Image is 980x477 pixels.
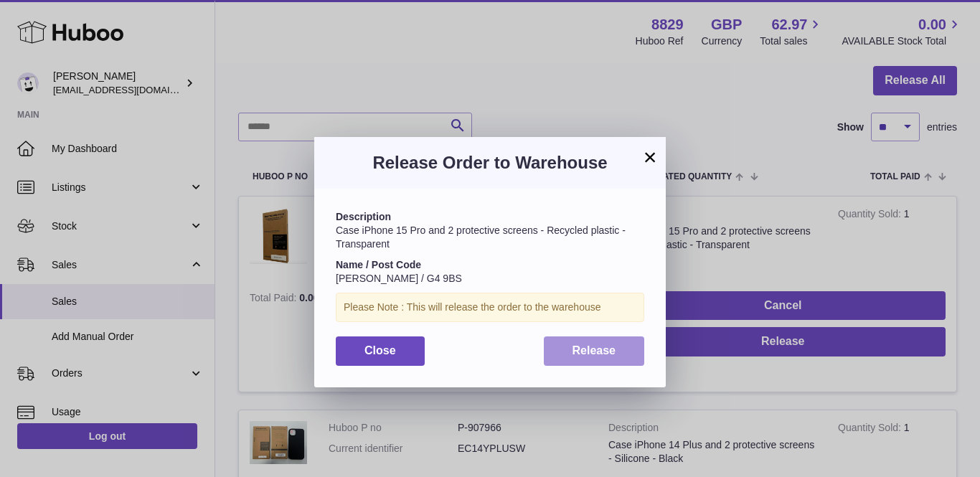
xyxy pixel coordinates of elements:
[336,293,644,322] div: Please Note : This will release the order to the warehouse
[336,211,391,222] strong: Description
[641,148,659,166] button: ×
[336,151,644,174] h3: Release Order to Warehouse
[336,259,421,270] strong: Name / Post Code
[544,336,645,366] button: Release
[336,273,462,284] span: [PERSON_NAME] / G4 9BS
[364,344,396,356] span: Close
[336,225,626,250] span: Case iPhone 15 Pro and 2 protective screens - Recycled plastic - Transparent
[573,344,616,356] span: Release
[336,336,425,366] button: Close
